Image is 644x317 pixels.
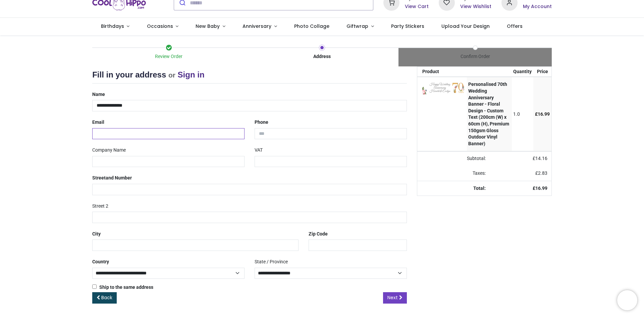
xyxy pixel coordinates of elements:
[391,23,424,30] span: Party Stickers
[294,23,329,30] span: Photo Collage
[441,23,490,30] span: Upload Your Design
[533,67,551,77] th: Price
[533,156,547,161] span: £
[246,53,399,60] div: Address
[92,172,132,184] label: Street
[178,70,205,79] a: Sign in
[535,170,547,176] span: £
[255,145,263,156] label: VAT
[535,111,550,117] span: £
[398,53,552,60] div: Confirm Order
[92,18,138,35] a: Birthdays
[538,111,550,117] span: 16.99
[147,23,173,30] span: Occasions
[533,186,547,191] strong: £
[101,23,124,30] span: Birthdays
[234,18,285,35] a: Anniversary
[92,201,108,212] label: Street 2
[101,294,112,301] span: Back
[417,166,490,181] td: Taxes:
[512,67,534,77] th: Quantity
[187,18,234,35] a: New Baby
[535,186,547,191] span: 16.99
[617,290,637,310] iframe: Brevo live chat
[513,111,532,118] div: 1.0
[473,186,486,191] strong: Total:
[92,284,153,291] label: Ship to the same address
[92,284,97,289] input: Ship to the same address
[138,18,187,35] a: Occasions
[383,292,407,304] a: Next
[468,82,509,146] strong: Personalised 70th Wedding Anniversary Banner - Floral Design - Custom Text (200cm (W) x 60cm (H),...
[417,151,490,166] td: Subtotal:
[507,23,523,30] span: Offers
[417,67,467,77] th: Product
[92,53,246,60] div: Review Order
[196,23,220,30] span: New Baby
[387,294,398,301] span: Next
[309,228,328,240] label: Zip Code
[338,18,382,35] a: Giftwrap
[255,117,268,128] label: Phone
[92,117,104,128] label: Email
[92,145,126,156] label: Company Name
[106,175,132,180] span: and Number
[92,256,109,268] label: Country
[460,3,491,10] a: View Wishlist
[92,89,105,100] label: Name
[523,3,552,10] a: My Account
[92,70,166,79] span: Fill in your address
[538,170,547,176] span: 2.83
[422,81,465,94] img: 9fhzv2AAAABklEQVQDAFbYW24o25dYAAAAAElFTkSuQmCC
[92,228,101,240] label: City
[243,23,271,30] span: Anniversary
[535,156,547,161] span: 14.16
[92,292,117,304] a: Back
[255,256,288,268] label: State / Province
[168,71,175,79] small: or
[405,3,429,10] a: View Cart
[346,23,368,30] span: Giftwrap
